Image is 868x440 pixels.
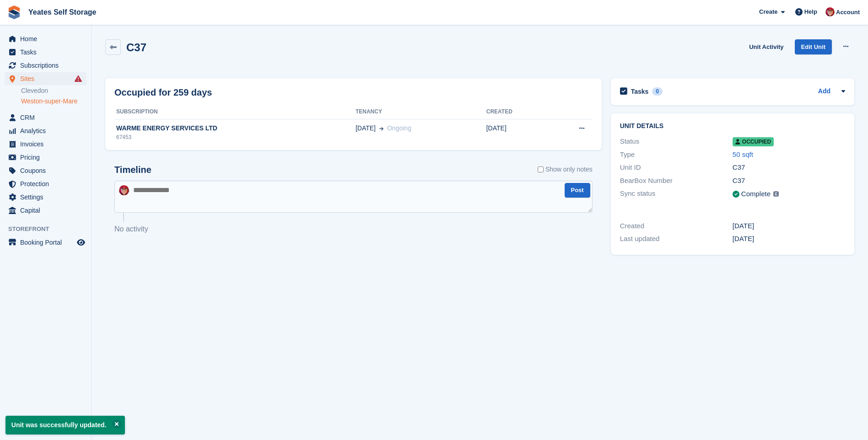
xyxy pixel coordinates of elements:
[486,119,548,146] td: [DATE]
[836,8,860,17] span: Account
[733,176,845,186] div: C37
[486,105,548,119] th: Created
[20,177,75,190] span: Protection
[620,221,733,231] div: Created
[652,87,663,96] div: 0
[20,72,75,85] span: Sites
[733,221,845,231] div: [DATE]
[5,236,86,249] a: menu
[5,72,86,85] a: menu
[114,165,151,175] h2: Timeline
[745,39,787,54] a: Unit Activity
[20,204,75,217] span: Capital
[356,105,486,119] th: Tenancy
[631,87,649,96] h2: Tasks
[733,137,774,146] span: Occupied
[20,46,75,59] span: Tasks
[759,7,777,16] span: Create
[620,136,733,147] div: Status
[825,7,835,16] img: Wendie Tanner
[804,7,817,16] span: Help
[5,32,86,45] a: menu
[773,191,779,197] img: icon-info-grey-7440780725fd019a000dd9b08b2336e03edf1995a4989e88bcd33f0948082b44.svg
[21,86,86,95] a: Clevedon
[20,138,75,150] span: Invoices
[20,111,75,124] span: CRM
[20,151,75,164] span: Pricing
[20,191,75,204] span: Settings
[114,123,356,133] div: WARME ENERGY SERVICES LTD
[114,133,356,141] div: 67453
[75,75,82,82] i: Smart entry sync failures have occurred
[75,237,86,248] a: Preview store
[620,150,733,160] div: Type
[356,123,376,133] span: [DATE]
[25,5,100,20] a: Yeates Self Storage
[387,124,411,132] span: Ongoing
[20,59,75,72] span: Subscriptions
[20,32,75,45] span: Home
[126,41,146,54] h2: C37
[20,164,75,177] span: Coupons
[620,188,733,200] div: Sync status
[114,86,212,99] h2: Occupied for 259 days
[538,165,544,174] input: Show only notes
[20,236,75,249] span: Booking Portal
[818,86,830,97] a: Add
[5,164,86,177] a: menu
[20,124,75,137] span: Analytics
[733,234,845,244] div: [DATE]
[565,183,590,198] button: Post
[5,124,86,137] a: menu
[620,234,733,244] div: Last updated
[795,39,832,54] a: Edit Unit
[7,5,21,19] img: stora-icon-8386f47178a22dfd0bd8f6a31ec36ba5ce8667c1dd55bd0f319d3a0aa187defe.svg
[5,416,125,435] p: Unit was successfully updated.
[8,225,91,234] span: Storefront
[733,162,845,173] div: C37
[620,176,733,186] div: BearBox Number
[5,46,86,59] a: menu
[733,150,753,158] a: 50 sqft
[741,189,771,199] div: Complete
[21,97,86,106] a: Weston-super-Mare
[114,105,356,119] th: Subscription
[538,165,593,174] label: Show only notes
[5,177,86,190] a: menu
[620,123,845,130] h2: Unit details
[5,191,86,204] a: menu
[5,59,86,72] a: menu
[114,224,593,235] p: No activity
[5,138,86,150] a: menu
[5,151,86,164] a: menu
[620,162,733,173] div: Unit ID
[5,111,86,124] a: menu
[5,204,86,217] a: menu
[119,185,129,195] img: Wendie Tanner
